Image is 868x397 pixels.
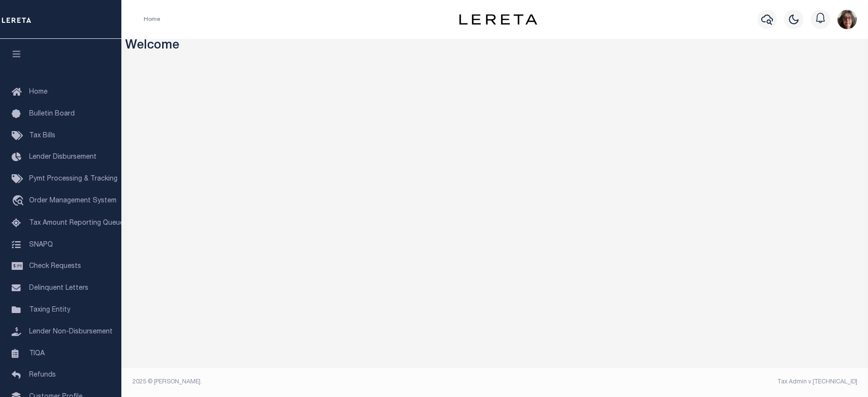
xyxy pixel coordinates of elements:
span: Delinquent Letters [29,285,88,292]
span: Bulletin Board [29,111,75,117]
i: travel_explore [12,195,27,208]
span: Order Management System [29,198,117,204]
span: SNAPQ [29,241,53,248]
span: Tax Bills [29,132,55,139]
div: Tax Admin v.[TECHNICAL_ID] [502,378,857,386]
img: logo-dark.svg [459,14,537,25]
span: Refunds [29,372,56,379]
span: Pymt Processing & Tracking [29,176,117,182]
span: Lender Disbursement [29,154,97,161]
div: 2025 © [PERSON_NAME]. [125,378,495,386]
span: Check Requests [29,263,81,270]
li: Home [144,15,160,24]
span: Taxing Entity [29,307,70,314]
span: Tax Amount Reporting Queue [29,220,124,227]
h3: Welcome [125,39,865,54]
span: TIQA [29,350,45,357]
span: Lender Non-Disbursement [29,329,113,335]
span: Home [29,89,48,96]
